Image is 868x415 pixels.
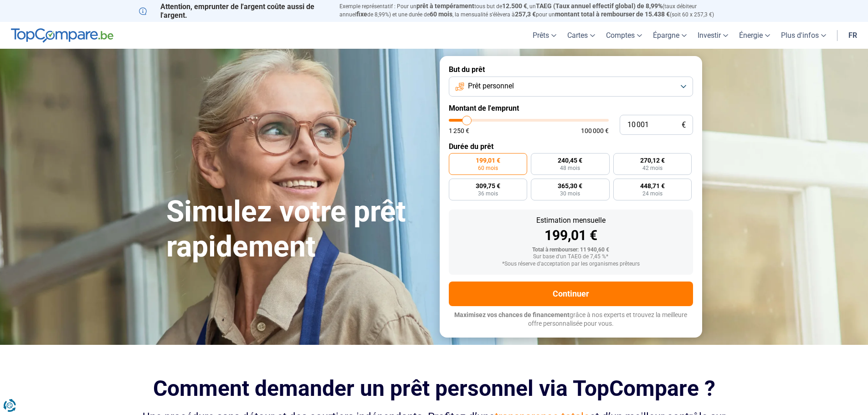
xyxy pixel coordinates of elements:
[339,2,729,19] p: Exemple représentatif : Pour un tous but de , un (taux débiteur annuel de 8,99%) et une durée de ...
[558,183,582,189] span: 365,30 €
[456,229,686,242] div: 199,01 €
[476,157,500,164] span: 199,01 €
[647,22,692,49] a: Épargne
[560,165,580,171] span: 48 mois
[640,157,665,164] span: 270,12 €
[682,121,686,129] span: €
[449,311,693,328] p: grâce à nos experts et trouvez la meilleure offre personnalisée pour vous.
[416,2,474,10] span: prêt à tempérament
[527,22,562,49] a: Prêts
[562,22,601,49] a: Cartes
[560,191,580,196] span: 30 mois
[558,157,582,164] span: 240,45 €
[843,22,863,49] a: fr
[139,376,729,401] h2: Comment demander un prêt personnel via TopCompare ?
[449,142,693,151] label: Durée du prêt
[502,2,527,10] span: 12.500 €
[640,183,665,189] span: 448,71 €
[776,22,832,49] a: Plus d'infos
[456,254,686,260] div: Sur base d'un TAEG de 7,45 %*
[581,128,609,134] span: 100 000 €
[692,22,734,49] a: Investir
[430,10,452,18] span: 60 mois
[449,282,693,306] button: Continuer
[456,217,686,224] div: Estimation mensuelle
[449,128,469,134] span: 1 250 €
[449,77,693,97] button: Prêt personnel
[139,2,329,20] p: Attention, emprunter de l'argent coûte aussi de l'argent.
[734,22,776,49] a: Énergie
[555,10,670,18] span: montant total à rembourser de 15.438 €
[449,65,693,74] label: But du prêt
[456,261,686,267] div: *Sous réserve d'acceptation par les organismes prêteurs
[468,81,514,91] span: Prêt personnel
[536,2,663,10] span: TAEG (Taux annuel effectif global) de 8,99%
[478,191,498,196] span: 36 mois
[476,183,500,189] span: 309,75 €
[454,311,570,318] span: Maximisez vos chances de financement
[11,28,113,43] img: TopCompare
[642,165,663,171] span: 42 mois
[166,195,429,265] h1: Simulez votre prêt rapidement
[642,191,663,196] span: 24 mois
[456,247,686,253] div: Total à rembourser: 11 940,60 €
[356,10,367,18] span: fixe
[478,165,498,171] span: 60 mois
[515,10,536,18] span: 257,3 €
[449,104,693,113] label: Montant de l'emprunt
[601,22,647,49] a: Comptes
